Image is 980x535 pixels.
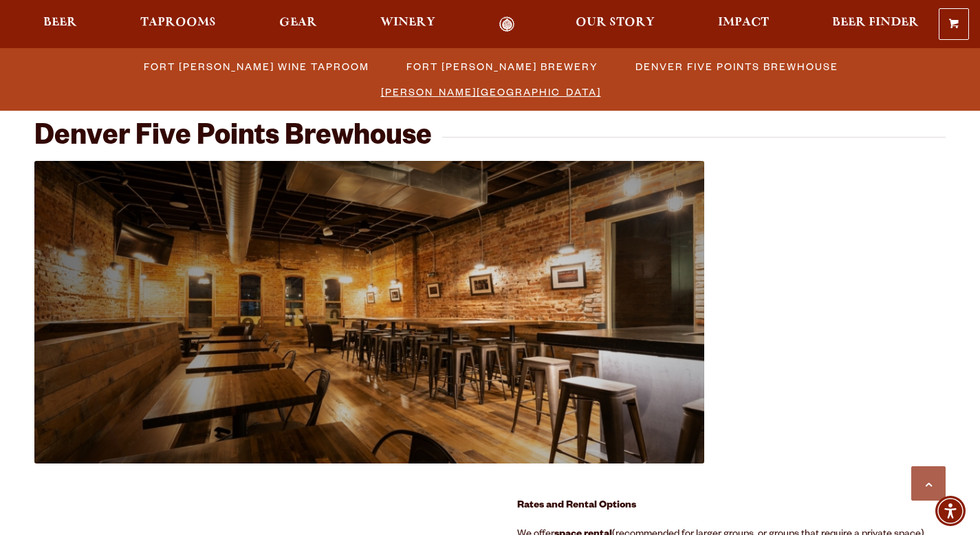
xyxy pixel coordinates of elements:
[398,56,605,76] a: Fort [PERSON_NAME] Brewery
[832,17,919,28] span: Beer Finder
[279,17,317,28] span: Gear
[34,161,704,463] img: wine
[135,56,376,76] a: Fort [PERSON_NAME] Wine Taproom
[144,56,369,76] span: Fort [PERSON_NAME] Wine Taproom
[709,17,778,32] a: Impact
[481,17,532,32] a: Odell Home
[140,17,216,28] span: Taprooms
[576,17,655,28] span: Our Story
[34,122,432,155] h2: Denver Five Points Brewhouse
[381,82,601,102] span: [PERSON_NAME][GEOGRAPHIC_DATA]
[380,17,435,28] span: Winery
[34,17,86,32] a: Beer
[373,82,608,102] a: [PERSON_NAME][GEOGRAPHIC_DATA]
[43,17,77,28] span: Beer
[270,17,326,32] a: Gear
[935,496,966,526] div: Accessibility Menu
[823,17,928,32] a: Beer Finder
[627,56,845,76] a: Denver Five Points Brewhouse
[911,466,946,501] a: Scroll to top
[131,17,225,32] a: Taprooms
[635,56,838,76] span: Denver Five Points Brewhouse
[517,501,636,512] strong: Rates and Rental Options
[567,17,664,32] a: Our Story
[718,17,769,28] span: Impact
[406,56,598,76] span: Fort [PERSON_NAME] Brewery
[371,17,444,32] a: Winery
